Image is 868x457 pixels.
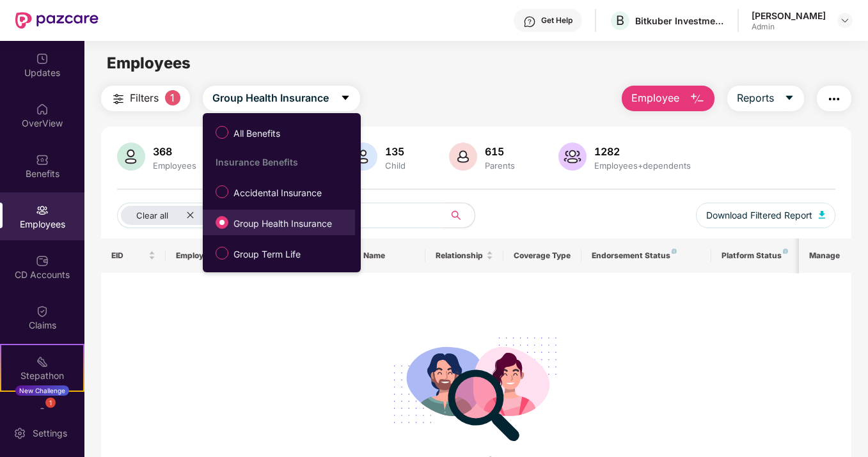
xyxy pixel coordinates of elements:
div: Employees+dependents [592,160,693,171]
button: Clear allclose [117,203,233,228]
img: svg+xml;base64,PHN2ZyBpZD0iRW1wbG95ZWVzIiB4bWxucz0iaHR0cDovL3d3dy53My5vcmcvMjAwMC9zdmciIHdpZHRoPS... [36,204,49,217]
span: search [443,210,468,221]
img: svg+xml;base64,PHN2ZyB4bWxucz0iaHR0cDovL3d3dy53My5vcmcvMjAwMC9zdmciIHdpZHRoPSIyNCIgaGVpZ2h0PSIyNC... [111,91,126,107]
div: 1 [45,398,56,408]
th: Coverage Type [503,238,581,273]
span: Employee Name [176,251,302,261]
span: Group Term Life [228,247,306,261]
img: svg+xml;base64,PHN2ZyBpZD0iSG9tZSIgeG1sbnM9Imh0dHA6Ly93d3cudzMub3JnLzIwMDAvc3ZnIiB3aWR0aD0iMjAiIG... [36,103,49,116]
div: 1282 [592,145,693,158]
img: svg+xml;base64,PHN2ZyBpZD0iU2V0dGluZy0yMHgyMCIgeG1sbnM9Imh0dHA6Ly93d3cudzMub3JnLzIwMDAvc3ZnIiB3aW... [13,427,26,440]
div: Employees [150,160,199,171]
div: 368 [150,145,199,158]
span: caret-down [784,93,794,104]
img: svg+xml;base64,PHN2ZyB4bWxucz0iaHR0cDovL3d3dy53My5vcmcvMjAwMC9zdmciIHhtbG5zOnhsaW5rPSJodHRwOi8vd3... [690,91,705,107]
div: Get Help [541,15,572,26]
div: 615 [482,145,517,158]
img: svg+xml;base64,PHN2ZyB4bWxucz0iaHR0cDovL3d3dy53My5vcmcvMjAwMC9zdmciIHdpZHRoPSI4IiBoZWlnaHQ9IjgiIH... [783,249,788,254]
span: Clear all [136,210,168,221]
div: Insurance Benefits [216,157,355,167]
div: Platform Status [722,251,792,261]
span: Filters [130,90,159,106]
div: Settings [29,427,71,440]
img: svg+xml;base64,PHN2ZyBpZD0iRHJvcGRvd24tMzJ4MzIiIHhtbG5zPSJodHRwOi8vd3d3LnczLm9yZy8yMDAwL3N2ZyIgd2... [840,15,850,26]
img: svg+xml;base64,PHN2ZyBpZD0iQmVuZWZpdHMiIHhtbG5zPSJodHRwOi8vd3d3LnczLm9yZy8yMDAwL3N2ZyIgd2lkdGg9Ij... [36,153,49,166]
img: svg+xml;base64,PHN2ZyB4bWxucz0iaHR0cDovL3d3dy53My5vcmcvMjAwMC9zdmciIHdpZHRoPSIyNCIgaGVpZ2h0PSIyNC... [826,91,842,107]
div: Child [383,160,408,171]
span: Group Health Insurance [228,217,337,231]
img: svg+xml;base64,PHN2ZyB4bWxucz0iaHR0cDovL3d3dy53My5vcmcvMjAwMC9zdmciIHhtbG5zOnhsaW5rPSJodHRwOi8vd3... [349,143,377,171]
span: Download Filtered Report [706,208,812,222]
img: svg+xml;base64,PHN2ZyBpZD0iQ0RfQWNjb3VudHMiIGRhdGEtbmFtZT0iQ0QgQWNjb3VudHMiIHhtbG5zPSJodHRwOi8vd3... [36,254,49,267]
th: Employee Name [166,238,322,273]
div: 135 [383,145,408,158]
div: Parents [482,160,517,171]
div: New Challenge [15,385,69,396]
span: EID [111,251,146,261]
button: Filters1 [101,86,190,111]
th: Relationship [425,238,503,273]
th: EID [101,238,166,273]
button: Group Health Insurancecaret-down [203,86,360,111]
img: svg+xml;base64,PHN2ZyBpZD0iVXBkYXRlZCIgeG1sbnM9Imh0dHA6Ly93d3cudzMub3JnLzIwMDAvc3ZnIiB3aWR0aD0iMj... [36,52,49,65]
span: 1 [165,90,180,105]
th: Insured Name [322,238,426,273]
span: Group Health Insurance [212,90,329,106]
div: Stepathon [1,369,83,382]
span: caret-down [340,93,351,104]
span: close [186,211,194,219]
div: [PERSON_NAME] [752,10,826,22]
img: svg+xml;base64,PHN2ZyBpZD0iRW5kb3JzZW1lbnRzIiB4bWxucz0iaHR0cDovL3d3dy53My5vcmcvMjAwMC9zdmciIHdpZH... [36,406,49,419]
span: Employees [107,54,191,72]
div: Admin [752,22,826,32]
img: svg+xml;base64,PHN2ZyB4bWxucz0iaHR0cDovL3d3dy53My5vcmcvMjAwMC9zdmciIHdpZHRoPSIyODgiIGhlaWdodD0iMj... [384,321,569,451]
button: Reportscaret-down [727,86,804,111]
div: Bitkuber Investments Pvt Limited [635,15,725,27]
img: svg+xml;base64,PHN2ZyB4bWxucz0iaHR0cDovL3d3dy53My5vcmcvMjAwMC9zdmciIHhtbG5zOnhsaW5rPSJodHRwOi8vd3... [117,143,145,171]
button: search [443,203,475,228]
button: Download Filtered Report [696,203,835,228]
img: New Pazcare Logo [15,12,99,29]
img: svg+xml;base64,PHN2ZyB4bWxucz0iaHR0cDovL3d3dy53My5vcmcvMjAwMC9zdmciIHhtbG5zOnhsaW5rPSJodHRwOi8vd3... [558,143,587,171]
img: svg+xml;base64,PHN2ZyBpZD0iSGVscC0zMngzMiIgeG1sbnM9Imh0dHA6Ly93d3cudzMub3JnLzIwMDAvc3ZnIiB3aWR0aD... [523,15,536,28]
span: All Benefits [228,127,285,141]
div: Endorsement Status [592,251,701,261]
span: B [616,13,624,28]
img: svg+xml;base64,PHN2ZyB4bWxucz0iaHR0cDovL3d3dy53My5vcmcvMjAwMC9zdmciIHdpZHRoPSIyMSIgaGVpZ2h0PSIyMC... [36,355,49,368]
img: svg+xml;base64,PHN2ZyB4bWxucz0iaHR0cDovL3d3dy53My5vcmcvMjAwMC9zdmciIHdpZHRoPSI4IiBoZWlnaHQ9IjgiIH... [672,249,677,254]
img: svg+xml;base64,PHN2ZyB4bWxucz0iaHR0cDovL3d3dy53My5vcmcvMjAwMC9zdmciIHhtbG5zOnhsaW5rPSJodHRwOi8vd3... [449,143,477,171]
span: Reports [737,90,774,106]
button: Employee [622,86,714,111]
th: Manage [799,238,851,273]
img: svg+xml;base64,PHN2ZyB4bWxucz0iaHR0cDovL3d3dy53My5vcmcvMjAwMC9zdmciIHhtbG5zOnhsaW5rPSJodHRwOi8vd3... [819,211,825,219]
span: Relationship [436,251,484,261]
span: Accidental Insurance [228,186,327,200]
span: Employee [631,90,679,106]
img: svg+xml;base64,PHN2ZyBpZD0iQ2xhaW0iIHhtbG5zPSJodHRwOi8vd3d3LnczLm9yZy8yMDAwL3N2ZyIgd2lkdGg9IjIwIi... [36,305,49,318]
